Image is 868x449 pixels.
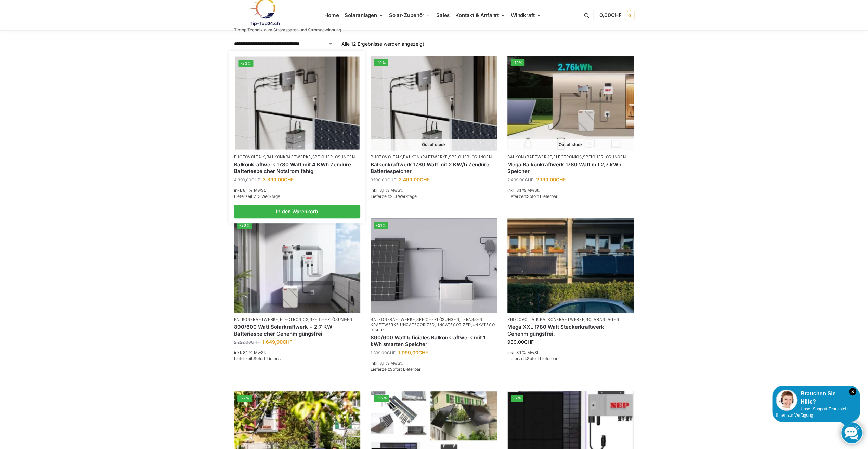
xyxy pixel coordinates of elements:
[507,218,634,313] img: 2 Balkonkraftwerke
[371,187,497,193] p: inkl. 8,1 % MwSt.
[387,350,396,355] span: CHF
[280,317,308,322] a: Electronics
[371,56,497,150] img: Zendure-solar-flow-Batteriespeicher für Balkonkraftwerke
[234,161,361,175] a: Balkonkraftwerk 1780 Watt mit 4 KWh Zendure Batteriespeicher Notstrom fähig
[507,317,539,322] a: Photovoltaik
[507,350,634,356] p: inkl. 8,1 % MwSt.
[371,218,497,313] a: -21%ASE 1000 Batteriespeicher
[420,177,429,182] span: CHF
[234,187,361,193] p: inkl. 8,1 % MwSt.
[527,194,558,199] span: Sofort Lieferbar
[251,340,260,345] span: CHF
[234,194,280,199] span: Lieferzeit:
[553,154,582,159] a: Electronics
[234,28,341,32] p: Tiptop Technik zum Stromsparen und Stromgewinnung
[776,407,848,418] span: Unser Support-Team steht Ihnen zur Verfügung
[371,154,497,160] p: , ,
[341,40,424,47] p: Alle 12 Ergebnisse werden angezeigt
[511,12,535,18] span: Windkraft
[234,356,284,361] span: Lieferzeit:
[527,356,558,361] span: Sofort Lieferbar
[507,177,533,182] bdi: 2.499,00
[556,177,566,182] span: CHF
[507,56,634,150] img: Solaranlage mit 2,7 KW Batteriespeicher Genehmigungsfrei
[371,360,497,366] p: inkl. 8,1 % MwSt.
[583,154,626,159] a: Speicherlösungen
[398,350,428,355] bdi: 1.099,00
[284,177,294,182] span: CHF
[312,154,355,159] a: Speicherlösungen
[234,317,361,322] p: , ,
[371,218,497,313] img: ASE 1000 Batteriespeicher
[507,187,634,193] p: inkl. 8,1 % MwSt.
[310,317,352,322] a: Speicherlösungen
[455,12,499,18] span: Kontakt & Anfahrt
[416,317,459,322] a: Speicherlösungen
[540,317,584,322] a: Balkonkraftwerke
[389,12,425,18] span: Solar-Zubehör
[283,339,292,345] span: CHF
[234,340,260,345] bdi: 2.222,00
[371,322,495,332] a: Unkategorisiert
[507,154,634,160] p: , ,
[525,177,533,182] span: CHF
[625,11,634,20] span: 0
[611,12,622,18] span: CHF
[234,177,260,182] bdi: 4.399,00
[776,390,797,411] img: Customer service
[371,161,497,175] a: Balkonkraftwerk 1780 Watt mit 2 KW/h Zendure Batteriespeicher
[418,350,428,355] span: CHF
[371,317,415,322] a: Balkonkraftwerke
[599,5,634,26] a: 0,00CHF 0
[267,154,311,159] a: Balkonkraftwerke
[507,324,634,337] a: Mega XXL 1780 Watt Steckerkraftwerk Genehmigungsfrei.
[371,334,497,348] a: 890/600 Watt bificiales Balkonkraftwerk mit 1 kWh smarten Speicher
[586,317,619,322] a: Solaranlagen
[436,12,450,18] span: Sales
[371,317,497,333] p: , , , , ,
[776,390,856,406] div: Brauchen Sie Hilfe?
[449,154,492,159] a: Speicherlösungen
[507,356,558,361] span: Lieferzeit:
[371,177,396,182] bdi: 3.100,00
[390,367,421,372] span: Sofort Lieferbar
[371,367,421,372] span: Lieferzeit:
[507,154,552,159] a: Balkonkraftwerke
[234,317,278,322] a: Balkonkraftwerke
[345,12,377,18] span: Solaranlagen
[403,154,448,159] a: Balkonkraftwerke
[234,154,361,160] p: , ,
[536,177,566,182] bdi: 2.199,00
[234,40,333,47] select: Shop-Reihenfolge
[599,12,621,18] span: 0,00
[507,56,634,150] a: -12% Out of stockSolaranlage mit 2,7 KW Batteriespeicher Genehmigungsfrei
[254,194,280,199] span: 2-3 Werktage
[371,154,402,159] a: Photovoltaik
[234,350,361,356] p: inkl. 8,1 % MwSt.
[390,194,417,199] span: 2-3 Werktage
[234,218,361,313] img: Steckerkraftwerk mit 2,7kwh-Speicher
[251,177,260,182] span: CHF
[235,57,359,150] img: Zendure-solar-flow-Batteriespeicher für Balkonkraftwerke
[234,154,265,159] a: Photovoltaik
[507,161,634,175] a: Mega Balkonkraftwerk 1780 Watt mit 2,7 kWh Speicher
[507,339,534,345] bdi: 989,00
[849,388,856,395] i: Schließen
[235,57,359,150] a: -23%Zendure-solar-flow-Batteriespeicher für Balkonkraftwerke
[234,324,361,337] a: 890/600 Watt Solarkraftwerk + 2,7 KW Batteriespeicher Genehmigungsfrei
[436,322,471,327] a: Uncategorized
[507,194,558,199] span: Lieferzeit:
[371,317,482,327] a: Terassen Kraftwerke
[387,177,396,182] span: CHF
[507,317,634,322] p: , ,
[400,322,435,327] a: Uncategorized
[371,350,396,355] bdi: 1.399,00
[399,177,429,182] bdi: 2.499,00
[254,356,284,361] span: Sofort Lieferbar
[262,339,292,345] bdi: 1.649,00
[371,56,497,150] a: -19% Out of stockZendure-solar-flow-Batteriespeicher für Balkonkraftwerke
[263,177,294,182] bdi: 3.399,00
[234,218,361,313] a: -26%Steckerkraftwerk mit 2,7kwh-Speicher
[371,194,417,199] span: Lieferzeit:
